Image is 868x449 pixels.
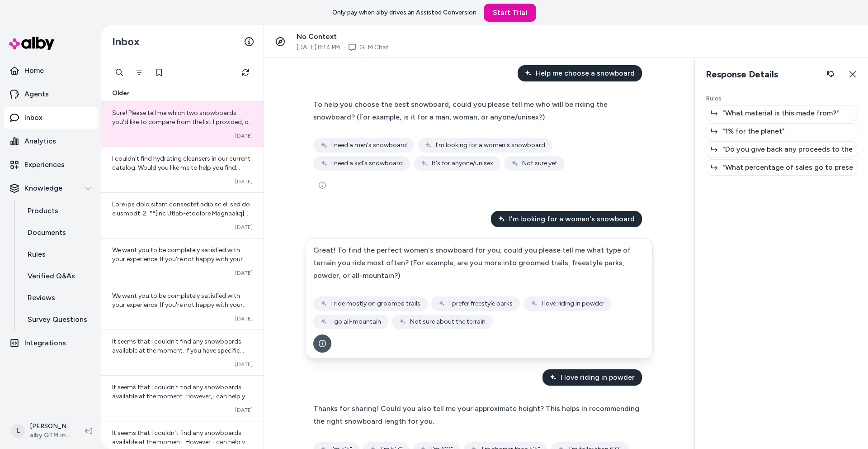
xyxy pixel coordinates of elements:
a: Home [4,60,98,81]
a: Analytics [4,130,98,152]
a: Verified Q&As [19,265,98,287]
span: I couldn't find hydrating cleansers in our current catalog. Would you like me to help you find ot... [112,155,250,190]
h2: Inbox [112,35,140,48]
span: No Context [297,32,337,41]
a: Reviews [19,287,98,309]
a: Start Trial [484,4,536,22]
span: We want you to be completely satisfied with your experience. If you're not happy with your purcha... [112,292,250,345]
h2: Response Details [706,65,840,83]
p: "What material is this made from?" [722,108,839,119]
a: We want you to be completely satisfied with your experience. If you're not happy with your purcha... [101,284,264,330]
button: See more [313,176,331,194]
a: Experiences [4,154,98,176]
p: [PERSON_NAME] [30,422,71,431]
p: Survey Questions [28,314,87,325]
span: Help me choose a snowboard [536,68,635,79]
p: "1% for the planet" [722,126,785,137]
p: "Do you give back any proceeds to the planet? " [722,144,853,155]
p: Products [28,205,58,216]
button: Filter [130,63,148,81]
button: L[PERSON_NAME]alby GTM internal [5,416,78,445]
p: Rules [28,249,46,260]
a: GTM Chat [359,43,389,52]
a: I couldn't find hydrating cleansers in our current catalog. Would you like me to help you find ot... [101,147,264,192]
p: Verified Q&As [28,271,75,282]
span: Thanks for sharing! Could you also tell me your approximate height? This helps in recommending th... [313,404,639,425]
span: [DATE] 8:14 PM [297,43,340,52]
p: Only pay when alby drives an Assisted Conversion [332,8,476,17]
p: Knowledge [24,183,62,194]
p: Analytics [24,136,56,147]
p: "What percentage of sales go to preservation and restoration of the natural environment?" [722,162,853,173]
p: Experiences [24,159,65,170]
span: [DATE] [235,269,253,277]
a: Products [19,200,98,222]
span: It's for anyone/unisex [432,159,493,168]
a: We want you to be completely satisfied with your experience. If you're not happy with your purcha... [101,238,264,284]
a: Rules [19,244,98,265]
button: Refresh [236,63,255,81]
a: It seems that I couldn't find any snowboards available at the moment. However, I can help you wit... [101,375,264,421]
span: I go all-mountain [331,317,381,326]
button: See more [313,334,331,353]
a: Sure! Please tell me which two snowboards you'd like to compare from the list I provided, or if y... [101,101,264,147]
span: To help you choose the best snowboard, could you please tell me who will be riding the snowboard?... [313,100,608,121]
span: [DATE] [235,406,253,414]
span: I love riding in powder [542,299,604,308]
span: Older [112,89,129,98]
p: Agents [24,89,49,100]
span: [DATE] [235,315,253,322]
span: Great! To find the perfect women's snowboard for you, could you please tell me what type of terra... [313,246,631,280]
span: [DATE] [235,178,253,185]
p: Documents [28,227,66,238]
img: alby Logo [9,37,54,50]
a: Lore ips dolo sitam consectet adipisc eli sed do eiusmodt: 2. **[Inc Utlab-etdolore Magnaaliq](en... [101,192,264,238]
p: Integrations [24,338,66,349]
span: alby GTM internal [30,431,71,440]
span: I need a kid's snowboard [331,159,403,168]
a: Survey Questions [19,309,98,330]
span: I'm looking for a women's snowboard [509,214,635,224]
p: Home [24,65,44,76]
span: I prefer freestyle parks [449,299,513,308]
button: Knowledge [4,177,98,199]
a: Integrations [4,332,98,354]
span: It seems that I couldn't find any snowboards available at the moment. However, I can help you wit... [112,383,253,436]
a: Inbox [4,107,98,129]
span: Not sure about the terrain [410,317,486,326]
a: Documents [19,222,98,244]
a: Agents [4,83,98,105]
p: Inbox [24,112,42,123]
span: [DATE] [235,224,253,231]
span: I love riding in powder [561,372,635,383]
span: It seems that I couldn't find any snowboards available at the moment. If you have specific prefer... [112,338,246,382]
p: Rules [706,94,857,103]
span: I ride mostly on groomed trails [331,299,420,308]
span: [DATE] [235,361,253,368]
span: L [11,424,25,438]
span: · [344,43,345,52]
span: I'm looking for a women's snowboard [436,141,545,150]
a: It seems that I couldn't find any snowboards available at the moment. If you have specific prefer... [101,330,264,375]
span: Sure! Please tell me which two snowboards you'd like to compare from the list I provided, or if y... [112,109,253,144]
span: We want you to be completely satisfied with your experience. If you're not happy with your purcha... [112,246,250,299]
span: I need a men's snowboard [331,141,407,150]
span: [DATE] [235,132,253,139]
span: Not sure yet [522,159,557,168]
p: Reviews [28,292,55,303]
